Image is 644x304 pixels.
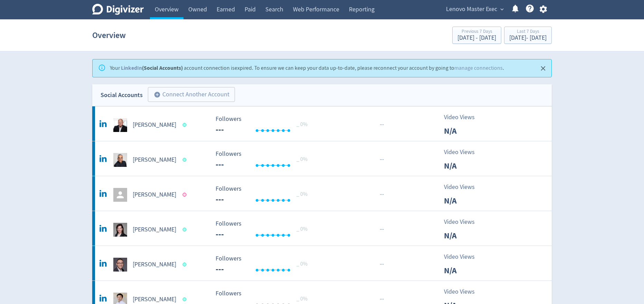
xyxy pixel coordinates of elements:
[92,106,552,141] a: Daryl Cromer undefined[PERSON_NAME] Followers --- Followers --- _ 0%···Video ViewsN/A
[133,260,176,269] h5: [PERSON_NAME]
[92,24,126,46] h1: Overview
[382,155,384,164] span: ·
[509,35,547,41] div: [DATE] - [DATE]
[113,223,127,237] img: Emily Ketchen undefined
[504,27,552,44] button: Last 7 Days[DATE]- [DATE]
[444,113,484,122] p: Video Views
[154,91,161,98] span: add_circle
[452,27,501,44] button: Previous 7 Days[DATE] - [DATE]
[148,87,235,102] button: Connect Another Account
[444,160,484,172] p: N/A
[183,158,189,162] span: Data last synced: 4 Sep 2025, 1:01am (AEST)
[444,217,484,227] p: Video Views
[92,176,552,211] a: [PERSON_NAME] Followers --- Followers --- _ 0%···Video ViewsN/A
[457,35,496,41] div: [DATE] - [DATE]
[183,228,189,231] span: Data last synced: 4 Sep 2025, 2:02pm (AEST)
[296,226,307,232] span: _ 0%
[381,190,382,199] span: ·
[113,153,127,167] img: Dilip Bhatia undefined
[381,121,382,129] span: ·
[296,156,307,163] span: _ 0%
[143,88,235,102] a: Connect Another Account
[121,64,142,72] a: LinkedIn
[92,246,552,281] a: Eric Yu Hai undefined[PERSON_NAME] Followers --- Followers --- _ 0%···Video ViewsN/A
[380,155,381,164] span: ·
[444,287,484,296] p: Video Views
[382,225,384,234] span: ·
[110,61,504,75] div: Your account connection is expired . To ensure we can keep your data up-to-date, please reconnect...
[499,6,505,12] span: expand_more
[212,116,316,134] svg: Followers ---
[296,295,307,302] span: _ 0%
[382,295,384,304] span: ·
[454,65,503,72] a: manage connections
[133,226,176,234] h5: [PERSON_NAME]
[380,225,381,234] span: ·
[212,186,316,204] svg: Followers ---
[133,156,176,164] h5: [PERSON_NAME]
[212,220,316,239] svg: Followers ---
[380,190,381,199] span: ·
[113,118,127,132] img: Daryl Cromer undefined
[183,193,189,197] span: Data last synced: 2 Sep 2025, 7:02pm (AEST)
[381,225,382,234] span: ·
[538,63,549,74] button: Close
[509,29,547,35] div: Last 7 Days
[382,121,384,129] span: ·
[183,297,189,301] span: Data last synced: 4 Sep 2025, 6:02am (AEST)
[444,182,484,192] p: Video Views
[92,141,552,176] a: Dilip Bhatia undefined[PERSON_NAME] Followers --- Followers --- _ 0%···Video ViewsN/A
[183,263,189,266] span: Data last synced: 4 Sep 2025, 3:02pm (AEST)
[380,121,381,129] span: ·
[444,194,484,207] p: N/A
[444,4,505,15] button: Lenovo Master Exec
[183,123,189,127] span: Data last synced: 4 Sep 2025, 7:02am (AEST)
[212,255,316,274] svg: Followers ---
[444,229,484,242] p: N/A
[457,29,496,35] div: Previous 7 Days
[446,4,497,15] span: Lenovo Master Exec
[380,260,381,269] span: ·
[444,125,484,137] p: N/A
[296,260,307,267] span: _ 0%
[381,260,382,269] span: ·
[121,64,183,72] strong: (Social Accounts)
[444,264,484,277] p: N/A
[92,211,552,246] a: Emily Ketchen undefined[PERSON_NAME] Followers --- Followers --- _ 0%···Video ViewsN/A
[113,258,127,272] img: Eric Yu Hai undefined
[381,295,382,304] span: ·
[381,155,382,164] span: ·
[101,90,143,100] div: Social Accounts
[444,252,484,262] p: Video Views
[133,121,176,129] h5: [PERSON_NAME]
[382,260,384,269] span: ·
[133,191,176,199] h5: [PERSON_NAME]
[380,295,381,304] span: ·
[212,151,316,169] svg: Followers ---
[444,148,484,157] p: Video Views
[296,191,307,198] span: _ 0%
[382,190,384,199] span: ·
[296,121,307,128] span: _ 0%
[133,295,176,304] h5: [PERSON_NAME]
